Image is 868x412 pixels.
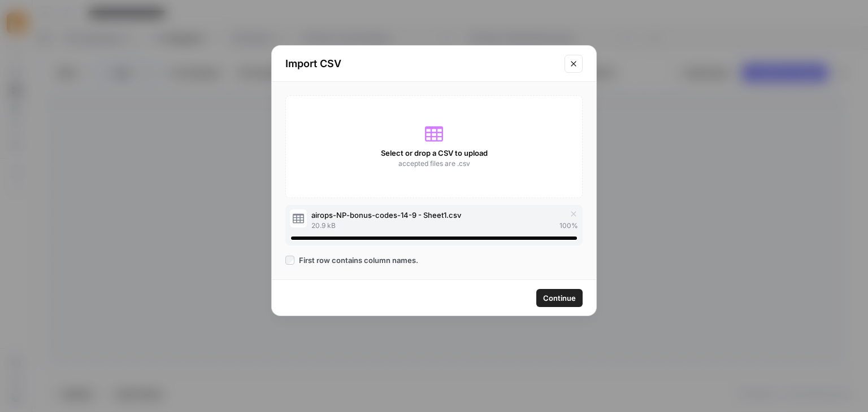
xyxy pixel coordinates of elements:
[398,159,470,169] span: accepted files are .csv
[381,147,488,159] span: Select or drop a CSV to upload
[536,289,583,307] button: Continue
[311,221,336,231] span: 20.9 kB
[559,221,578,231] span: 100 %
[565,55,583,73] button: Close modal
[285,256,294,265] input: First row contains column names.
[543,292,576,304] span: Continue
[299,255,418,266] span: First row contains column names.
[285,56,558,72] h2: Import CSV
[311,209,461,221] span: airops-NP-bonus-codes-14-9 - Sheet1.csv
